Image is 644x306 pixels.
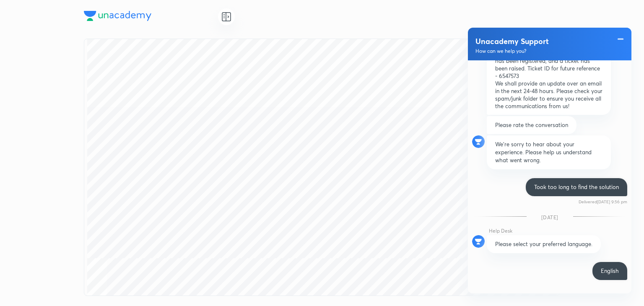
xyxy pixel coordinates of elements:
[495,80,602,110] p: We shall provide an update over an email in the next 24-48 hours. Please check your spam/junk fol...
[495,42,602,80] p: We've switched to a more efficient way of helping you with your queries! Your issue has been regi...
[601,267,619,275] span: English
[84,11,151,21] img: Company Logo
[597,199,627,205] span: [DATE] 9:56 pm
[616,34,625,42] div: Minimize
[495,140,592,164] span: We're sorry to hear about your experience. Please help us understand what went wrong.
[495,121,568,129] span: Please rate the conversation
[489,228,512,234] span: Help Desk
[495,240,592,248] span: Please select your preferred language.
[534,183,619,191] span: Took too long to find the solution
[541,214,558,220] span: [DATE]
[579,199,597,205] span: Delivered
[475,48,594,54] label: How can we help you?
[475,36,594,46] label: Unacademy Support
